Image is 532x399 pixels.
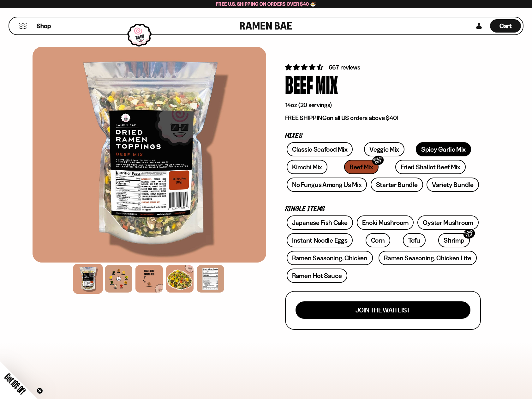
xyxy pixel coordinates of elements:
[357,215,414,230] a: Enoki Mushroom
[356,307,410,313] span: Join the waitlist
[499,22,512,30] span: Cart
[285,206,481,212] p: Single Items
[285,63,325,71] span: 4.64 stars
[287,160,327,174] a: Kimchi Mix
[287,178,367,192] a: No Fungus Among Us Mix
[366,233,390,247] a: Corn
[37,19,51,33] a: Shop
[379,251,476,265] a: Ramen Seasoning, Chicken Lite
[364,142,404,156] a: Veggie Mix
[3,372,27,396] span: Get 10% Off
[287,142,353,156] a: Classic Seafood Mix
[315,72,338,96] div: Mix
[285,101,481,109] p: 14oz (20 servings)
[285,114,481,122] p: on all US orders above $40!
[285,114,327,122] strong: FREE SHIPPING
[37,388,43,394] button: Close teaser
[403,233,426,247] a: Tofu
[371,178,423,192] a: Starter Bundle
[296,301,470,319] button: Join the waitlist
[285,72,313,96] div: Beef
[287,215,353,230] a: Japanese Fish Cake
[438,233,469,247] a: ShrimpSOLD OUT
[285,133,481,139] p: Mixes
[37,22,51,30] span: Shop
[417,215,479,230] a: Oyster Mushroom
[329,63,360,71] span: 667 reviews
[216,1,316,7] span: Free U.S. Shipping on Orders over $40 🍜
[287,269,347,283] a: Ramen Hot Sauce
[427,178,479,192] a: Variety Bundle
[490,17,521,34] a: Cart
[395,160,466,174] a: Fried Shallot Beef Mix
[19,23,27,29] button: Mobile Menu Trigger
[287,233,353,247] a: Instant Noodle Eggs
[416,142,471,156] a: Spicy Garlic Mix
[462,228,476,240] div: SOLD OUT
[287,251,373,265] a: Ramen Seasoning, Chicken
